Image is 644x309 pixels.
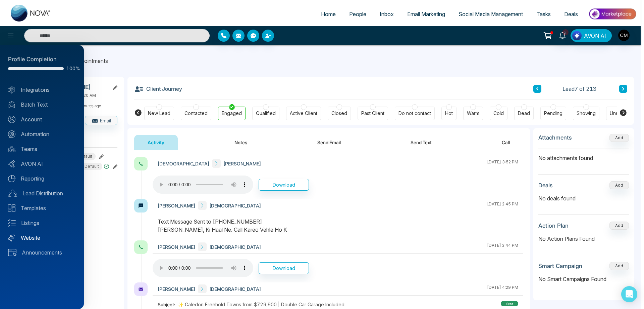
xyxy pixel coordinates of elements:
[8,116,15,123] img: Account.svg
[8,101,76,109] a: Batch Text
[8,189,76,197] a: Lead Distribution
[8,204,76,212] a: Templates
[8,145,15,153] img: team.svg
[8,160,15,167] img: Avon-AI.svg
[8,219,16,227] img: Listings.svg
[8,219,76,227] a: Listings
[8,175,76,183] a: Reporting
[621,286,637,302] div: Open Intercom Messenger
[66,66,76,71] span: 100%
[8,86,76,94] a: Integrations
[8,145,76,153] a: Teams
[8,249,16,256] img: announcements.svg
[8,234,76,242] a: Website
[8,130,15,138] img: Automation.svg
[8,115,76,123] a: Account
[8,160,76,168] a: AVON AI
[8,101,15,108] img: batch_text_white.png
[8,204,15,212] img: Templates.svg
[8,248,76,257] a: Announcements
[8,55,76,64] div: Profile Completion
[8,190,17,197] img: Lead-dist.svg
[8,130,76,138] a: Automation
[8,234,15,241] img: Website.svg
[8,175,15,182] img: Reporting.svg
[8,86,15,93] img: Integrated.svg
